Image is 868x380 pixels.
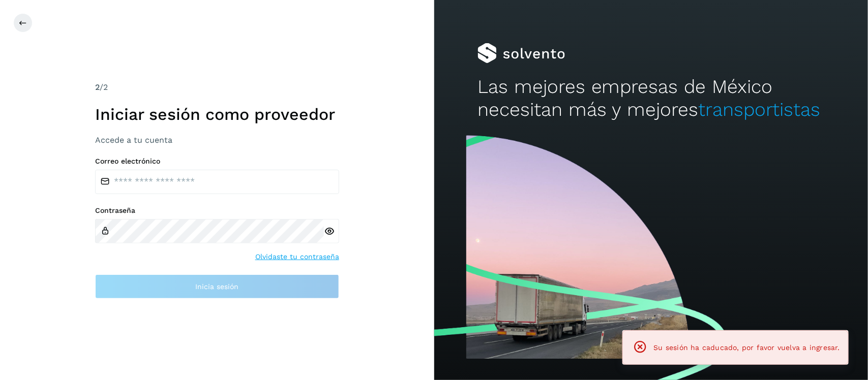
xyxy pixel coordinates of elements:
span: Inicia sesión [195,283,238,290]
span: Su sesión ha caducado, por favor vuelva a ingresar. [654,343,840,352]
div: /2 [95,81,339,93]
span: transportistas [699,99,821,120]
label: Correo electrónico [95,157,339,166]
h1: Iniciar sesión como proveedor [95,105,339,124]
button: Inicia sesión [95,274,339,299]
label: Contraseña [95,206,339,215]
h2: Las mejores empresas de México necesitan más y mejores [477,76,825,121]
a: Olvidaste tu contraseña [255,251,339,262]
span: 2 [95,82,100,92]
h3: Accede a tu cuenta [95,135,339,145]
